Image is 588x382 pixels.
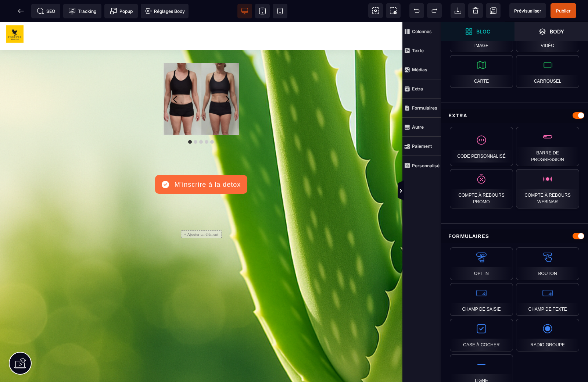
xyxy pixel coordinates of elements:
[476,29,490,34] strong: Bloc
[441,180,448,202] span: Afficher les vues
[509,3,546,18] span: Aperçu
[402,156,441,175] span: Personnalisé
[402,41,441,60] span: Texte
[141,4,189,18] span: Favicon
[412,48,424,53] strong: Texte
[550,29,564,34] strong: Body
[516,319,579,351] div: Radio Groupe
[516,127,579,166] div: Barre de progression
[451,3,465,18] span: Importer
[155,153,247,172] button: M'inscrire à la detox
[450,55,513,88] div: Carte
[402,118,441,137] span: Autre
[412,143,432,149] strong: Paiement
[412,124,424,130] strong: Autre
[63,4,101,18] span: Code de suivi
[14,4,28,18] span: Retour
[165,68,184,87] button: Diapositive précédente
[516,55,579,88] div: Carrousel
[450,169,513,208] div: Compte à rebours promo
[104,4,138,18] span: Créer une alerte modale
[450,283,513,316] div: Champ de saisie
[409,3,424,18] span: Défaire
[427,3,442,18] span: Rétablir
[144,7,185,15] span: Réglages Body
[514,22,588,41] span: Ouvrir les calques
[551,3,576,18] span: Enregistrer le contenu
[237,4,252,18] span: Voir bureau
[68,7,96,15] span: Tracking
[516,169,579,208] div: Compte à rebours webinar
[6,3,24,21] img: cba5daa9616a5b65006c8300d2273a81.jpg
[402,137,441,156] span: Paiement
[450,319,513,351] div: Case à cocher
[516,247,579,280] div: Bouton
[368,3,383,18] span: Voir les composants
[255,4,270,18] span: Voir tablette
[37,7,55,15] span: SEO
[218,68,237,87] button: Diapositive suivante
[556,8,571,14] span: Publier
[31,4,60,18] span: Métadata SEO
[412,105,437,111] strong: Formulaires
[486,3,501,18] span: Enregistrer
[386,3,401,18] span: Capture d'écran
[514,8,541,14] span: Prévisualiser
[402,99,441,118] span: Formulaires
[516,283,579,316] div: Champ de texte
[450,127,513,166] div: Code personnalisé
[273,4,287,18] span: Voir mobile
[412,163,440,168] strong: Personnalisé
[402,60,441,79] span: Médias
[412,67,427,72] strong: Médias
[402,79,441,99] span: Extra
[412,86,423,92] strong: Extra
[402,22,441,41] span: Colonnes
[450,247,513,280] div: Opt In
[164,41,239,113] img: 11.jpeg
[441,22,514,41] span: Ouvrir les blocs
[468,3,483,18] span: Nettoyage
[441,109,588,122] div: Extra
[441,229,588,243] div: Formulaires
[110,7,133,15] span: Popup
[412,29,432,34] strong: Colonnes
